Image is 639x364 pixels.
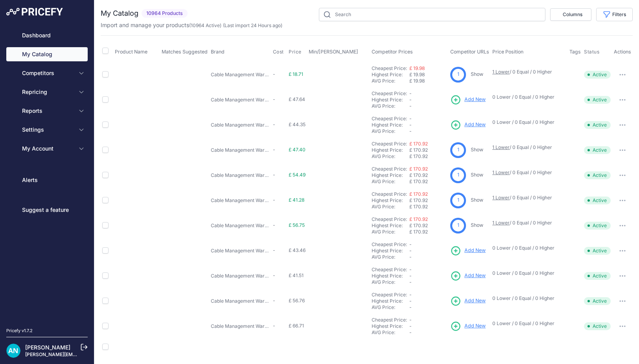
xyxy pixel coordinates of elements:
p: Import and manage your products [101,21,282,29]
button: Repricing [6,85,88,99]
span: Active [584,71,611,79]
p: Cable Management Warehouse [211,147,270,153]
p: 0 Lower / 0 Equal / 0 Higher [492,320,562,327]
div: AVG Price: [372,78,409,84]
p: 0 Lower / 0 Equal / 0 Higher [492,94,562,100]
span: - [409,128,412,134]
p: Cable Management Warehouse [211,323,270,329]
span: Add New [464,121,486,129]
input: Search [319,8,545,21]
div: AVG Price: [372,329,409,336]
span: - [409,254,412,260]
p: Cable Management Warehouse [211,72,270,78]
span: Active [584,322,611,330]
a: Alerts [6,173,88,187]
span: - [273,298,275,303]
span: Add New [464,272,486,279]
span: 1 [457,171,459,179]
div: £ 170.92 [409,178,447,185]
div: Highest Price: [372,323,409,329]
div: AVG Price: [372,279,409,285]
button: Competitors [6,66,88,80]
span: Active [584,247,611,255]
a: Add New [450,296,486,307]
p: 0 Lower / 0 Equal / 0 Higher [492,119,562,125]
span: Matches Suggested [162,49,208,55]
span: £ 19.98 [409,72,425,77]
span: - [409,267,412,272]
div: Pricefy v1.7.2 [6,327,33,334]
a: Dashboard [6,28,88,42]
div: Highest Price: [372,172,409,178]
span: Min/[PERSON_NAME] [309,49,358,55]
p: Cable Management Warehouse [211,222,270,229]
span: - [273,272,275,278]
a: 1 Lower [492,69,510,75]
div: Highest Price: [372,197,409,204]
p: Cable Management Warehouse [211,172,270,178]
span: Active [584,96,611,104]
span: Tags [569,49,581,55]
button: Settings [6,123,88,137]
span: Settings [22,126,74,134]
div: Highest Price: [372,72,409,78]
span: 1 [457,197,459,204]
p: / 0 Equal / 0 Higher [492,195,562,201]
a: 1 Lower [492,169,510,175]
span: - [409,273,412,279]
a: Cheapest Price: [372,116,407,121]
a: Show [471,172,483,178]
a: £ 170.92 [409,141,428,147]
h2: My Catalog [101,8,138,19]
span: £ 66.71 [289,323,304,329]
span: £ 54.49 [289,172,306,178]
span: 1 [457,222,459,229]
span: Price Position [492,49,523,55]
img: Pricefy Logo [6,8,63,16]
div: £ 19.98 [409,78,447,84]
div: Highest Price: [372,97,409,103]
span: £ 47.40 [289,147,306,153]
span: - [273,323,275,329]
button: Filters [596,8,633,21]
span: Cost [273,49,284,55]
span: - [409,248,412,254]
span: Reports [22,107,74,115]
div: AVG Price: [372,229,409,235]
p: Cable Management Warehouse [211,122,270,128]
span: - [409,103,412,109]
a: Show [471,71,483,77]
a: 1 Lower [492,195,510,200]
p: / 0 Equal / 0 Higher [492,220,562,226]
p: Cable Management Warehouse [211,97,270,103]
p: 0 Lower / 0 Equal / 0 Higher [492,295,562,301]
span: - [273,147,275,153]
p: Cable Management Warehouse [211,298,270,304]
a: Cheapest Price: [372,241,407,247]
p: / 0 Equal / 0 Higher [492,144,562,151]
a: Add New [450,321,486,332]
span: - [409,116,412,121]
span: Active [584,272,611,280]
span: - [409,304,412,310]
a: Cheapest Price: [372,166,407,172]
span: - [409,298,412,304]
span: Competitors [22,69,74,77]
a: Suggest a feature [6,203,88,217]
span: Add New [464,247,486,254]
span: - [273,71,275,77]
p: Cable Management Warehouse [211,248,270,254]
a: Add New [450,270,486,281]
a: Show [471,147,483,153]
a: 1 Lower [492,144,510,150]
span: £ 56.75 [289,222,305,228]
span: - [273,96,275,102]
button: Status [584,49,601,55]
span: Active [584,146,611,154]
span: £ 41.51 [289,272,304,278]
span: 1 [457,146,459,154]
p: / 0 Equal / 0 Higher [492,69,562,75]
p: Cable Management Warehouse [211,273,270,279]
span: - [409,323,412,329]
div: Highest Price: [372,222,409,229]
